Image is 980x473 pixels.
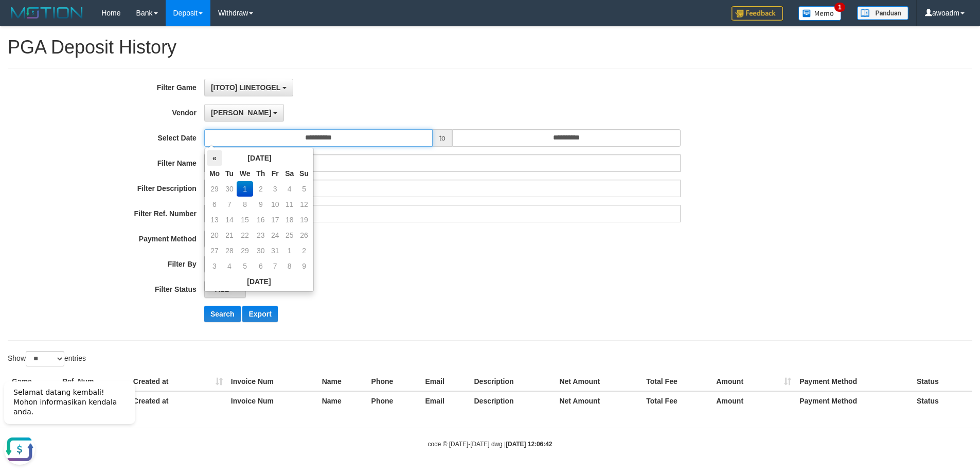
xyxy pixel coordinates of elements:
th: Payment Method [795,372,913,391]
span: - ALL - [211,285,234,293]
th: [DATE] [222,150,297,166]
th: Amount [712,372,795,391]
th: Invoice Num [227,391,318,410]
th: Created at [129,372,227,391]
label: Show entries [8,351,86,366]
th: Description [470,391,555,410]
td: 18 [282,212,297,227]
td: 24 [268,227,282,243]
td: 1 [282,243,297,258]
th: Amount [712,391,795,410]
span: [ITOTO] LINETOGEL [211,83,280,92]
td: 9 [253,197,268,212]
th: Name [318,391,367,410]
th: Total Fee [642,372,712,391]
td: 3 [207,258,222,274]
td: 14 [222,212,237,227]
span: Selamat datang kembali! Mohon informasikan kendala anda. [13,16,117,44]
td: 11 [282,197,297,212]
td: 2 [253,181,268,197]
img: Button%20Memo.svg [798,6,842,21]
td: 7 [222,197,237,212]
button: Search [204,306,241,322]
th: Payment Method [795,391,913,410]
th: Tu [222,166,237,181]
td: 31 [268,243,282,258]
td: 29 [207,181,222,197]
h1: PGA Deposit History [8,37,972,58]
th: We [237,166,254,181]
th: Su [297,166,311,181]
td: 5 [237,258,254,274]
td: 8 [237,197,254,212]
td: 21 [222,227,237,243]
img: panduan.png [857,6,908,20]
td: 19 [297,212,311,227]
button: Export [242,306,277,322]
td: 23 [253,227,268,243]
td: 13 [207,212,222,227]
strong: [DATE] 12:06:42 [506,441,552,448]
th: Email [421,372,470,391]
th: Phone [367,372,421,391]
small: code © [DATE]-[DATE] dwg | [428,441,553,448]
button: [PERSON_NAME] [204,104,284,121]
td: 1 [237,181,254,197]
td: 17 [268,212,282,227]
th: Status [913,372,972,391]
td: 9 [297,258,311,274]
th: Sa [282,166,297,181]
td: 7 [268,258,282,274]
th: Name [318,372,367,391]
td: 6 [207,197,222,212]
td: 10 [268,197,282,212]
td: 25 [282,227,297,243]
td: 6 [253,258,268,274]
td: 5 [297,181,311,197]
th: Net Amount [555,372,642,391]
td: 28 [222,243,237,258]
button: Open LiveChat chat widget [4,62,35,93]
td: 3 [268,181,282,197]
td: 4 [282,181,297,197]
th: Email [421,391,470,410]
th: Status [913,391,972,410]
th: « [207,150,222,166]
td: 29 [237,243,254,258]
th: Th [253,166,268,181]
img: MOTION_logo.png [8,5,86,21]
td: 4 [222,258,237,274]
td: 26 [297,227,311,243]
td: 8 [282,258,297,274]
td: 30 [253,243,268,258]
button: [ITOTO] LINETOGEL [204,79,293,96]
th: [DATE] [207,274,311,289]
img: Feedback.jpg [732,6,783,21]
span: 1 [834,3,845,12]
th: Created at [129,391,227,410]
td: 2 [297,243,311,258]
td: 30 [222,181,237,197]
td: 20 [207,227,222,243]
td: 27 [207,243,222,258]
th: Description [470,372,555,391]
span: [PERSON_NAME] [211,109,271,117]
select: Showentries [26,351,64,366]
th: Mo [207,166,222,181]
td: 22 [237,227,254,243]
td: 16 [253,212,268,227]
span: to [433,129,452,147]
th: Fr [268,166,282,181]
th: Invoice Num [227,372,318,391]
th: Net Amount [555,391,642,410]
td: 15 [237,212,254,227]
th: Phone [367,391,421,410]
td: 12 [297,197,311,212]
th: Total Fee [642,391,712,410]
